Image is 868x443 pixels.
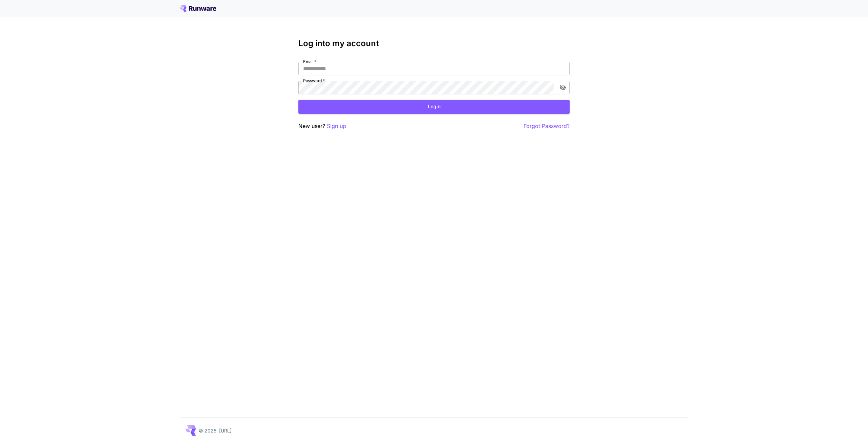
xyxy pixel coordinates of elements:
button: Forgot Password? [524,122,570,130]
button: Login [298,100,570,114]
h3: Log into my account [298,39,570,48]
button: toggle password visibility [557,81,569,94]
p: © 2025, [URL] [199,427,232,434]
p: New user? [298,122,346,130]
button: Sign up [327,122,346,130]
label: Password [303,78,325,84]
label: Email [303,59,316,64]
